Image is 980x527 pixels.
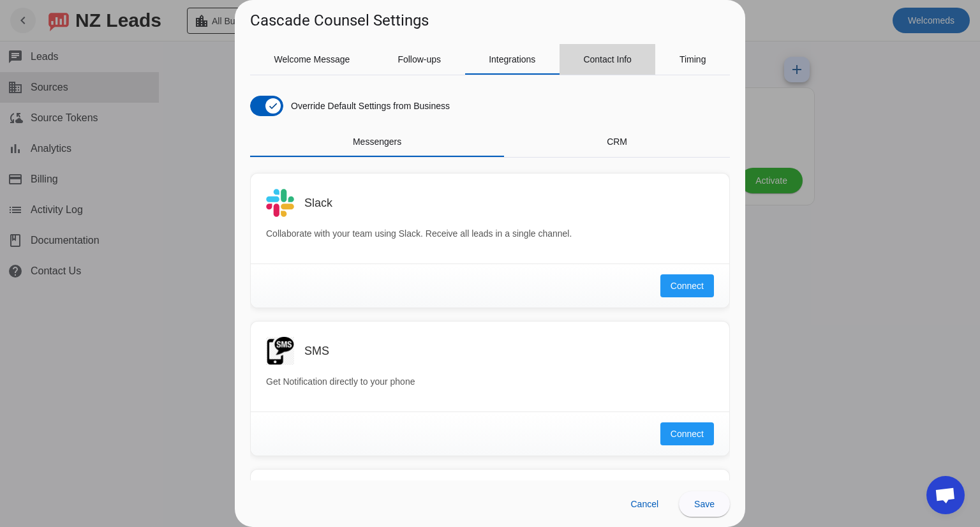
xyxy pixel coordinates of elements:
h3: SMS [304,345,329,357]
span: Timing [679,55,706,64]
p: Collaborate with your team using Slack. Receive all leads in a single channel. [266,227,714,241]
span: Follow-ups [397,55,441,64]
span: CRM [607,137,627,146]
button: Connect [660,274,714,297]
span: Connect [671,427,704,440]
span: Connect [671,279,704,292]
p: Get Notification directly to your phone [266,375,714,389]
span: Integrations [489,55,535,64]
img: Slack [266,189,294,217]
span: Welcome Message [274,55,350,64]
span: Messengers [353,137,401,146]
div: Open chat [926,476,965,514]
h1: Cascade Counsel Settings [250,10,429,31]
span: Contact Info [583,55,632,64]
button: Connect [660,422,714,445]
button: Save [679,491,730,517]
label: Override Default Settings from Business [288,100,450,112]
img: SMS [266,337,294,365]
span: Save [694,499,715,509]
button: Cancel [620,491,669,517]
span: Cancel [630,499,658,509]
h3: Slack [304,197,332,209]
